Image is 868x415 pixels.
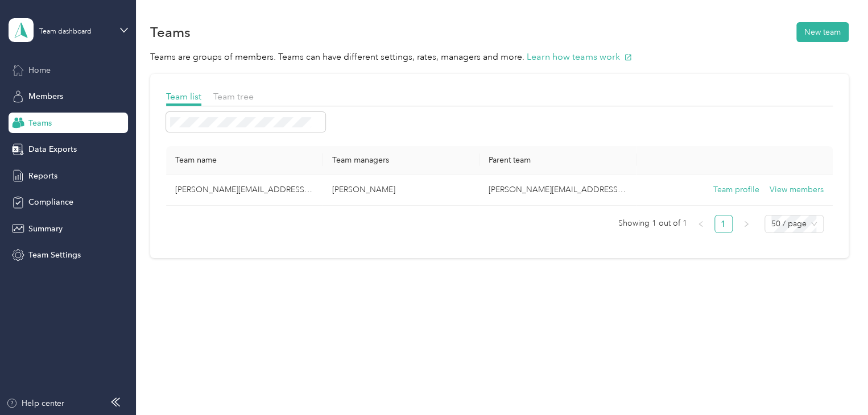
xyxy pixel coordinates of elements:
li: 1 [714,215,733,233]
p: Teams are groups of members. Teams can have different settings, rates, managers and more. [150,50,849,64]
th: Team managers [323,146,480,175]
button: Help center [6,397,64,409]
td: roxanne.reynolds@optioncare.com [166,175,323,206]
li: Next Page [737,215,755,233]
span: 50 / page [771,215,817,233]
div: Page Size [764,215,824,233]
h1: Teams [150,26,191,38]
span: Showing 1 out of 1 [618,215,687,232]
button: New team [796,22,849,42]
a: 1 [715,215,732,233]
span: left [697,221,704,227]
li: Previous Page [692,215,710,233]
span: Reports [28,170,57,182]
th: Parent team [480,146,636,175]
iframe: Everlance-gr Chat Button Frame [804,351,868,415]
span: Team Settings [28,249,81,261]
span: Summary [28,223,63,235]
span: Members [28,90,63,102]
button: right [737,215,755,233]
button: left [692,215,710,233]
p: [PERSON_NAME] [332,184,470,196]
span: Teams [28,117,52,129]
span: Home [28,64,51,76]
button: View members [770,184,824,196]
span: right [743,221,750,227]
td: scott.ryan@optioncare.com [480,175,636,206]
span: Team list [166,91,201,102]
th: Team name [166,146,323,175]
div: Team dashboard [39,28,92,35]
span: Data Exports [28,143,77,155]
button: Learn how teams work [527,50,632,64]
button: Team profile [713,184,759,196]
span: Team tree [213,91,254,102]
span: Compliance [28,196,73,208]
